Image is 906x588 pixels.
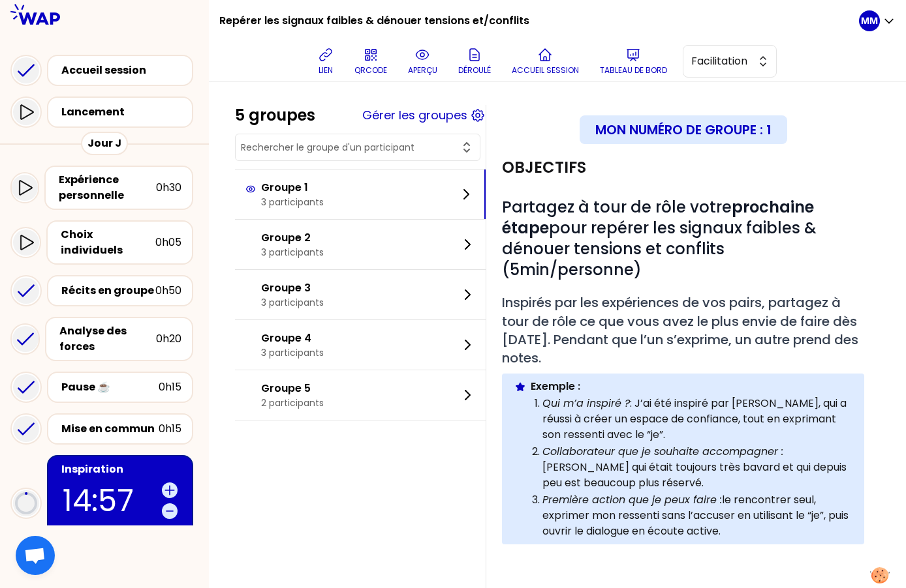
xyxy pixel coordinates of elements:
button: Tableau de bord [595,42,672,81]
div: Accueil session [61,63,187,78]
h2: Objectifs [502,157,586,178]
em: Qui m’a inspiré ? [542,396,630,411]
div: Pause ☕️ [61,379,159,395]
button: Déroulé [453,42,496,81]
em: Première action que je peux faire : [542,492,722,507]
div: Mon numéro de groupe : 1 [580,115,787,144]
p: lien [319,65,333,76]
p: 3 participants [261,246,324,259]
p: 3 participants [261,296,324,309]
div: 5 groupes [235,105,315,126]
p: [PERSON_NAME] qui était toujours très bavard et qui depuis peu est beaucoup plus réservé. [542,444,852,491]
button: lien [313,42,339,81]
p: Groupe 5 [261,381,324,396]
strong: Exemple : [531,379,580,394]
p: Accueil session [512,65,579,76]
p: Groupe 2 [261,230,324,246]
p: Groupe 1 [261,180,324,196]
span: Partagez à tour de rôle votre pour repérer les signaux faibles & dénouer tensions et conflits (5m... [502,196,820,280]
span: Facilitation [691,53,750,69]
em: Collaborateur que je souhaite accompagner : [542,444,783,459]
button: aperçu [403,42,443,81]
button: MM [859,10,896,31]
p: 3 participants [261,196,324,209]
span: Inspirés par les expériences de vos pairs, partagez à tour de rôle ce que vous avez le plus envie... [502,293,862,367]
button: QRCODE [349,42,392,81]
div: Choix individuels [61,227,155,258]
button: Gérer les groupes [362,106,467,125]
p: QRCODE [354,65,387,76]
p: le rencontrer seul, exprimer mon ressenti sans l’accuser en utilisant le “je”, puis ouvrir le dia... [542,492,852,539]
div: Expérience personnelle [59,172,156,203]
div: Ouvrir le chat [16,536,55,575]
div: Analyse des forces [59,323,156,355]
div: 0h15 [159,421,181,437]
div: Récits en groupe [61,283,155,299]
p: 14:57 [63,486,157,516]
strong: prochaine étape [502,196,818,239]
p: Tableau de bord [600,65,667,76]
p: : J’ai été inspiré par [PERSON_NAME], qui a réussi à créer un espace de confiance, tout en exprim... [542,396,852,443]
p: Groupe 3 [261,280,324,296]
button: Accueil session [507,42,584,81]
p: aperçu [408,65,437,76]
div: 0h30 [156,180,181,196]
div: 0h05 [155,235,181,250]
p: 2 participants [261,396,324,409]
p: Déroulé [458,65,491,76]
div: 0h50 [155,283,181,299]
div: Jour J [81,132,128,155]
p: MM [861,14,878,27]
div: Inspiration [61,462,181,477]
div: Lancement [61,104,187,120]
p: 3 participants [261,346,324,359]
p: Groupe 4 [261,331,324,346]
div: Mise en commun [61,421,159,437]
div: 0h20 [156,331,181,347]
input: Rechercher le groupe d'un participant [241,141,459,154]
button: Facilitation [683,45,777,78]
div: 0h15 [159,379,181,395]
